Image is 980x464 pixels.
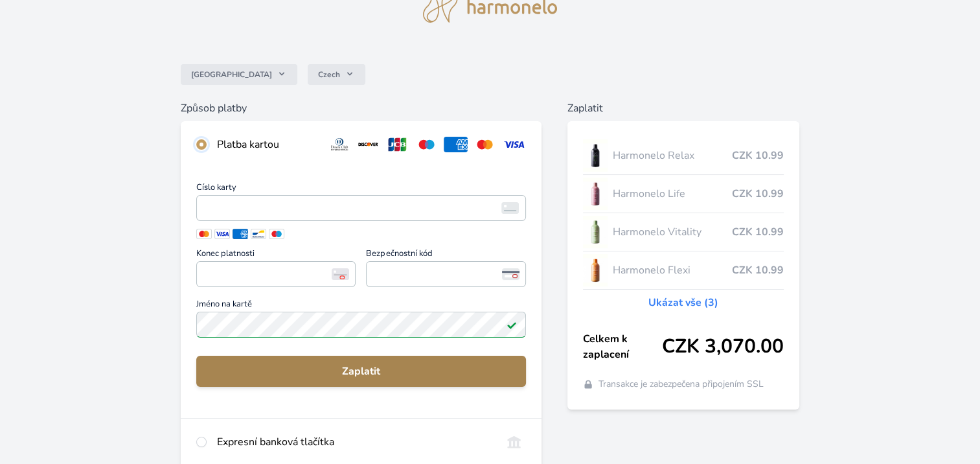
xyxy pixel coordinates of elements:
[502,137,526,152] img: visa.svg
[217,137,317,152] div: Platba kartou
[308,64,365,85] button: Czech
[196,312,526,338] input: Jméno na kartěPlatné pole
[502,434,526,450] img: onlineBanking_CZ.svg
[732,224,784,240] span: CZK 10.99
[501,202,519,214] img: card
[196,249,356,261] span: Konec platnosti
[181,100,541,116] h6: Způsob platby
[356,137,380,152] img: discover.svg
[318,69,340,80] span: Czech
[191,69,272,80] span: [GEOGRAPHIC_DATA]
[567,100,799,116] h6: Zaplatit
[583,178,608,210] img: CLEAN_LIFE_se_stinem_x-lo.jpg
[613,186,732,202] span: Harmonelo Life
[372,265,520,283] iframe: Iframe pro bezpečnostní kód
[328,137,352,152] img: diners.svg
[583,139,608,172] img: CLEAN_RELAX_se_stinem_x-lo.jpg
[202,265,350,283] iframe: Iframe pro datum vypršení platnosti
[202,199,520,217] iframe: Iframe pro číslo karty
[598,378,764,391] span: Transakce je zabezpečena připojením SSL
[366,249,526,261] span: Bezpečnostní kód
[583,216,608,248] img: CLEAN_VITALITY_se_stinem_x-lo.jpg
[196,183,526,195] span: Číslo karty
[473,137,497,152] img: mc.svg
[583,331,662,362] span: Celkem k zaplacení
[613,262,732,278] span: Harmonelo Flexi
[332,268,349,280] img: Konec platnosti
[507,319,517,330] img: Platné pole
[196,300,526,312] span: Jméno na kartě
[613,224,732,240] span: Harmonelo Vitality
[415,137,439,152] img: maestro.svg
[385,137,409,152] img: jcb.svg
[217,434,492,450] div: Expresní banková tlačítka
[444,137,468,152] img: amex.svg
[732,186,784,202] span: CZK 10.99
[196,356,526,387] button: Zaplatit
[662,335,784,358] span: CZK 3,070.00
[648,295,718,310] a: Ukázat vše (3)
[583,254,608,286] img: CLEAN_FLEXI_se_stinem_x-hi_(1)-lo.jpg
[207,364,516,379] span: Zaplatit
[732,148,784,163] span: CZK 10.99
[732,262,784,278] span: CZK 10.99
[181,64,297,85] button: [GEOGRAPHIC_DATA]
[613,148,732,163] span: Harmonelo Relax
